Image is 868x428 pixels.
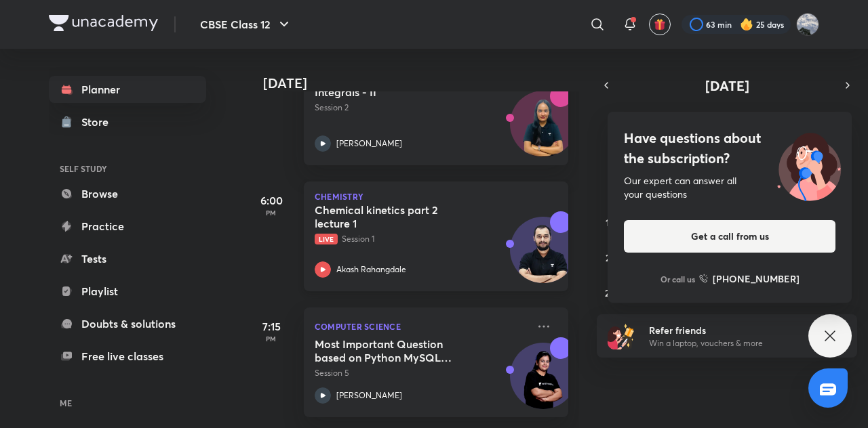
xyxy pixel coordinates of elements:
a: Tests [49,245,206,272]
h5: 6:00 [244,192,298,209]
img: ttu_illustration_new.svg [766,128,852,201]
span: [DATE] [705,77,749,95]
button: CBSE Class 12 [192,11,300,38]
h6: ME [49,391,206,414]
button: September 21, 2025 [599,247,621,268]
a: Browse [49,180,206,207]
p: Or call us [660,273,695,285]
h6: SELF STUDY [49,157,206,180]
img: Avatar [511,350,576,415]
abbr: September 21, 2025 [606,251,614,264]
img: avatar [654,18,666,30]
button: avatar [649,14,671,35]
abbr: September 14, 2025 [606,216,615,229]
a: Planner [49,76,206,103]
a: Free live classes [49,343,206,370]
p: Win a laptop, vouchers & more [649,337,816,349]
h5: Integrals - II [315,85,484,99]
h5: 7:15 [244,318,298,335]
p: Session 2 [315,102,528,114]
button: [DATE] [616,76,838,95]
h4: [DATE] [263,75,582,91]
p: PM [244,209,298,217]
h6: [PHONE_NUMBER] [713,272,800,286]
a: Doubts & solutions [49,310,206,337]
button: September 7, 2025 [599,176,621,198]
button: September 28, 2025 [599,282,621,303]
button: Get a call from us [624,220,835,253]
img: referral [608,322,635,349]
p: Chemistry [315,192,557,200]
p: [PERSON_NAME] [336,137,402,150]
img: streak [740,18,753,31]
p: [PERSON_NAME] [336,389,402,402]
p: PM [244,335,298,343]
p: Computer Science [315,318,528,335]
img: Arihant [796,13,819,36]
a: Company Logo [49,15,158,35]
div: Our expert can answer all your questions [624,174,835,201]
abbr: September 28, 2025 [605,286,615,299]
h5: Chemical kinetics part 2 lecture 1 [315,203,484,230]
a: Practice [49,213,206,240]
div: Store [81,114,117,130]
p: Session 1 [315,233,528,245]
p: Akash Rahangdale [336,263,406,276]
a: Store [49,108,206,135]
a: [PHONE_NUMBER] [699,272,800,286]
a: Playlist [49,278,206,305]
h4: Have questions about the subscription? [624,128,835,169]
img: Avatar [511,224,576,289]
p: Session 5 [315,367,528,379]
img: Company Logo [49,15,158,31]
h5: Most Important Question based on Python MySQL Connectivity [315,337,484,364]
button: September 14, 2025 [599,211,621,233]
h6: Refer friends [649,323,816,337]
span: Live [315,234,338,244]
img: Avatar [511,98,576,163]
